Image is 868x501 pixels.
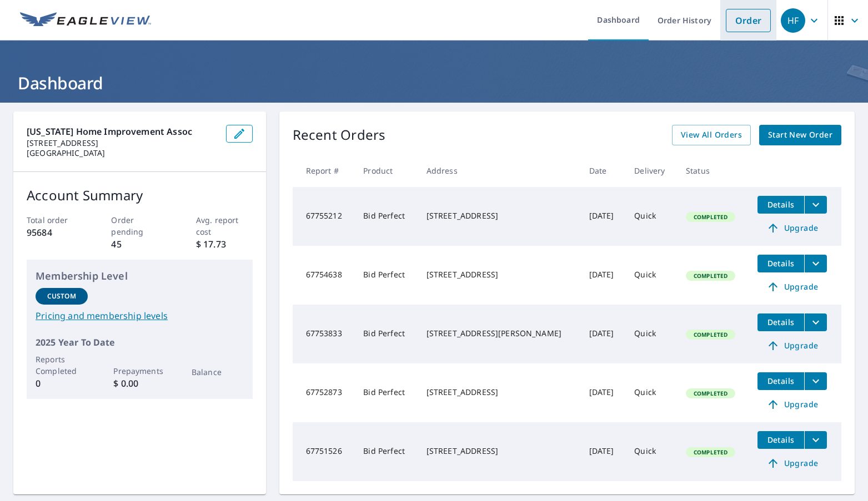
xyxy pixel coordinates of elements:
td: 67755212 [293,187,355,246]
td: 67751526 [293,422,355,481]
button: detailsBtn-67753833 [757,313,804,331]
button: detailsBtn-67751526 [757,431,804,449]
p: Account Summary [27,185,253,205]
td: Bid Perfect [354,187,417,246]
p: Avg. report cost [196,214,253,237]
button: detailsBtn-67755212 [757,196,804,214]
div: [STREET_ADDRESS] [427,269,571,280]
span: Upgrade [764,280,820,293]
button: filesDropdownBtn-67752873 [804,372,827,390]
p: Prepayments [113,365,165,377]
a: Pricing and membership levels [36,309,244,322]
p: Reports Completed [36,353,88,377]
button: filesDropdownBtn-67755212 [804,196,827,214]
td: Bid Perfect [354,363,417,422]
th: Address [418,154,580,187]
span: Details [764,434,797,445]
p: 45 [111,237,168,251]
span: Details [764,199,797,210]
p: Membership Level [36,269,244,284]
td: [DATE] [580,187,626,246]
span: Details [764,258,797,269]
p: Recent Orders [293,125,386,145]
a: Upgrade [757,337,827,355]
span: Details [764,317,797,327]
div: [STREET_ADDRESS] [427,446,571,457]
td: Quick [625,305,677,363]
span: Start New Order [768,128,832,142]
p: 95684 [27,226,83,239]
a: Upgrade [757,454,827,472]
p: Total order [27,214,83,226]
p: [GEOGRAPHIC_DATA] [27,148,217,158]
td: Quick [625,422,677,481]
td: [DATE] [580,305,626,363]
th: Date [580,154,626,187]
p: [US_STATE] Home Improvement Assoc [27,125,217,138]
a: View All Orders [672,125,751,145]
span: View All Orders [681,128,742,142]
a: Order [726,9,771,32]
td: [DATE] [580,363,626,422]
th: Status [677,154,749,187]
div: [STREET_ADDRESS] [427,210,571,221]
button: filesDropdownBtn-67754638 [804,255,827,272]
p: Balance [192,366,244,378]
td: Bid Perfect [354,246,417,305]
button: filesDropdownBtn-67751526 [804,431,827,449]
p: Custom [47,291,76,301]
span: Upgrade [764,457,820,470]
td: Quick [625,187,677,246]
button: detailsBtn-67754638 [757,255,804,272]
p: $ 0.00 [113,377,165,390]
span: Completed [687,213,734,221]
a: Start New Order [759,125,841,145]
th: Delivery [625,154,677,187]
span: Details [764,376,797,386]
td: [DATE] [580,246,626,305]
span: Upgrade [764,221,820,235]
th: Report # [293,154,355,187]
td: 67752873 [293,363,355,422]
div: [STREET_ADDRESS] [427,387,571,398]
td: Quick [625,246,677,305]
td: Bid Perfect [354,305,417,363]
td: [DATE] [580,422,626,481]
p: Order pending [111,214,168,237]
span: Completed [687,448,734,456]
span: Upgrade [764,339,820,352]
span: Upgrade [764,398,820,411]
span: Completed [687,389,734,397]
td: 67753833 [293,305,355,363]
a: Upgrade [757,219,827,237]
span: Completed [687,272,734,280]
th: Product [354,154,417,187]
td: Quick [625,363,677,422]
p: 2025 Year To Date [36,336,244,349]
div: [STREET_ADDRESS][PERSON_NAME] [427,328,571,339]
p: [STREET_ADDRESS] [27,138,217,148]
td: Bid Perfect [354,422,417,481]
a: Upgrade [757,396,827,413]
a: Upgrade [757,278,827,296]
p: $ 17.73 [196,237,253,251]
td: 67754638 [293,246,355,305]
h1: Dashboard [13,72,855,94]
p: 0 [36,377,88,390]
span: Completed [687,331,734,338]
button: filesDropdownBtn-67753833 [804,313,827,331]
button: detailsBtn-67752873 [757,372,804,390]
div: HF [781,8,805,33]
img: EV Logo [20,12,151,29]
